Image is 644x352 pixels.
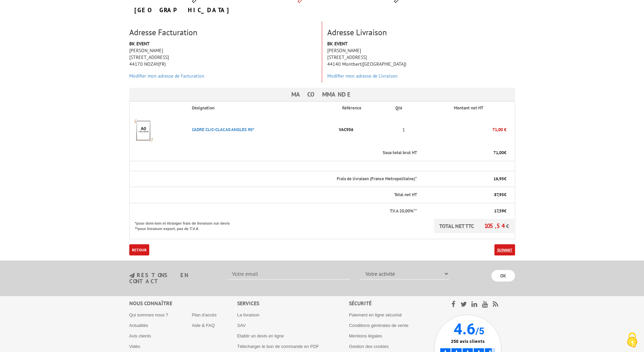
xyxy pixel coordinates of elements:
[349,333,382,338] a: Mentions légales
[349,323,408,328] a: Conditions générales de vente
[494,192,504,198] span: 87,95
[129,171,418,187] th: Frais de livraison (France Metropolitaine)*
[129,41,150,47] strong: BK EVENT
[237,312,260,317] a: La livraison
[423,176,506,182] p: €
[494,208,504,214] span: 17,59
[327,41,348,47] strong: BK EVENT
[620,329,644,352] button: Cookies (fenêtre modale)
[418,124,506,136] p: 71,00 €
[129,88,515,101] h3: Ma commande
[237,323,246,328] a: SAV
[129,273,135,278] img: newsletter.jpg
[322,40,520,83] div: [PERSON_NAME] [STREET_ADDRESS] 44140 Montbert([GEOGRAPHIC_DATA])
[129,333,151,338] a: Avis clients
[129,344,140,349] a: Vidéo
[327,28,515,37] h3: Adresse Livraison
[390,115,418,145] td: 1
[434,219,514,233] p: TOTAL NET TTC €
[129,73,204,79] a: Modifier mon adresse de Facturation
[423,192,506,198] p: €
[423,150,506,156] p: €
[484,222,506,230] span: 105,54
[237,344,319,349] a: Télécharger le bon de commande en PDF
[228,268,350,279] input: Votre email
[237,333,284,338] a: Etablir un devis en ligne
[124,40,322,83] div: [PERSON_NAME] [STREET_ADDRESS] 44170 NOZAY(FR)
[423,105,514,111] p: Montant net HT
[129,299,237,307] div: Nous connaître
[129,312,169,317] a: Qui sommes nous ?
[337,102,390,115] th: Référence
[135,208,417,214] p: T.V.A 20,00%**
[624,332,641,349] img: Cookies (fenêtre modale)
[327,73,398,79] a: Modifier mon adresse de Livraison
[129,28,317,37] h3: Adresse Facturation
[129,323,148,328] a: Actualités
[129,272,218,284] h3: restons en contact
[494,244,515,255] a: Suivant
[192,312,217,317] a: Plan d'accès
[493,150,504,156] span: 71,00
[237,299,349,307] div: Services
[390,102,418,115] th: Qté
[423,208,506,214] p: €
[337,124,390,136] p: VAC956
[129,244,149,255] a: Retour
[349,344,388,349] a: Gestion des cookies
[186,102,336,115] th: Désignation
[135,219,237,231] p: *pour dom-tom et étranger frais de livraison sur devis **pour livraison export, pas de T.V.A
[129,145,418,161] th: Sous total brut HT
[192,323,215,328] a: Aide & FAQ
[491,270,515,282] input: OK
[349,299,434,307] div: Sécurité
[493,176,504,182] span: 16,95
[349,312,402,317] a: Paiement en ligne sécurisé
[130,116,157,143] img: CADRE CLIC-CLAC A0 ANGLES 90°
[192,127,254,132] a: CADRE CLIC-CLAC A0 ANGLES 90°
[129,187,418,203] th: Total net HT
